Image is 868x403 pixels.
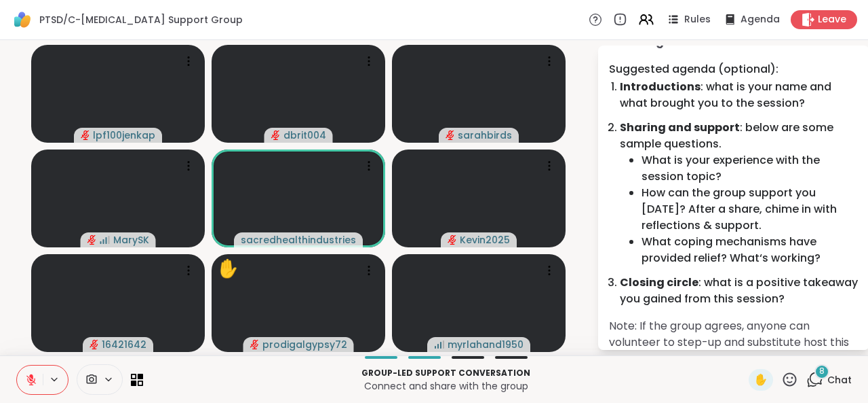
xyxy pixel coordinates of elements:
[93,128,155,142] span: lpf100jenkap
[642,152,859,185] li: What is your experience with the session topic?
[642,185,859,234] li: How can the group support you [DATE]? After a share, chime in with reflections & support.
[620,79,701,94] b: Introductions
[87,235,97,245] span: audio-muted
[113,233,149,247] span: MarySK
[741,13,780,27] span: Agenda
[827,373,852,387] span: Chat
[448,235,457,245] span: audio-muted
[217,256,239,282] div: ✋
[642,234,859,266] li: What coping mechanisms have provided relief? What‘s working?
[151,367,741,379] p: Group-led support conversation
[819,366,825,377] span: 8
[620,275,859,307] li: : what is a positive takeaway you gained from this session?
[241,233,356,247] span: sacredhealthindustries
[448,338,524,351] span: myrlahand1950
[90,340,99,349] span: audio-muted
[754,372,768,388] span: ✋
[620,79,859,111] li: : what is your name and what brought you to the session?
[818,13,846,27] span: Leave
[283,128,326,142] span: dbrit004
[151,379,741,393] p: Connect and share with the group
[250,340,260,349] span: audio-muted
[620,120,859,266] li: : below are some sample questions.
[620,120,740,135] b: Sharing and support
[460,233,510,247] span: Kevin2025
[262,338,347,351] span: prodigalgypsy72
[11,8,34,31] img: ShareWell Logomark
[102,338,146,351] span: 16421642
[620,275,698,290] b: Closing circle
[446,130,455,140] span: audio-muted
[271,130,281,140] span: audio-muted
[458,128,512,142] span: sarahbirds
[609,318,859,367] p: Note: If the group agrees, anyone can volunteer to step-up and substitute host this session.
[39,13,243,27] span: PTSD/C-[MEDICAL_DATA] Support Group
[609,61,859,77] div: Suggested agenda (optional):
[81,130,90,140] span: audio-muted
[684,13,711,27] span: Rules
